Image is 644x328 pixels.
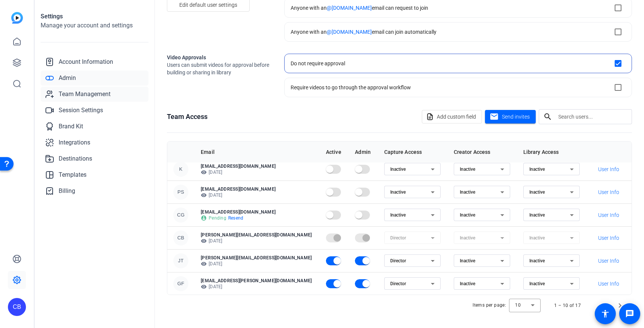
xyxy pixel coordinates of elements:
span: Inactive [460,258,475,263]
div: Items per page: [473,301,506,309]
div: GF [173,276,188,291]
span: User Info [598,211,619,219]
span: Destinations [59,154,92,163]
span: User Info [598,166,619,173]
p: [DATE] [201,169,314,175]
span: Director [390,281,406,286]
span: User Info [598,188,619,196]
a: Admin [41,71,148,86]
p: [EMAIL_ADDRESS][DOMAIN_NAME] [201,209,314,215]
h2: Manage your account and settings [41,21,148,30]
div: Anyone with an email can join automatically [291,28,436,36]
p: [EMAIL_ADDRESS][PERSON_NAME][DOMAIN_NAME] [201,278,314,284]
mat-icon: message [625,309,634,318]
th: Creator Access [448,141,517,162]
span: Inactive [529,167,545,172]
span: Add custom field [437,110,476,124]
mat-icon: visibility [201,192,207,198]
div: 1 – 10 of 17 [554,302,581,309]
div: PS [173,185,188,200]
button: Add custom field [422,110,482,123]
button: Send invites [485,110,536,123]
mat-icon: visibility [201,261,207,267]
span: Pending [209,215,226,221]
div: CG [173,208,188,223]
span: @[DOMAIN_NAME] [327,5,372,11]
button: Previous page [593,296,611,314]
p: [EMAIL_ADDRESS][DOMAIN_NAME] [201,186,314,192]
span: Resend [228,215,244,221]
p: [DATE] [201,284,314,290]
span: @[DOMAIN_NAME] [327,29,372,35]
span: Users can submit videos for approval before building or sharing in library [167,61,272,76]
span: Account Information [59,57,113,66]
th: Admin [349,141,378,162]
a: Session Settings [41,103,148,118]
a: Destinations [41,151,148,166]
mat-icon: accessibility [601,309,610,318]
span: Inactive [529,258,545,263]
th: Capture Access [378,141,448,162]
span: Billing [59,187,75,196]
div: JT [173,253,188,268]
span: Director [390,258,406,263]
span: Inactive [529,190,545,195]
div: Require videos to go through the approval workflow [291,84,411,91]
p: [DATE] [201,261,314,267]
span: Team Management [59,90,111,99]
p: [DATE] [201,238,314,244]
span: Inactive [460,281,475,286]
a: Templates [41,167,148,182]
input: Search users... [558,112,626,121]
span: Integrations [59,138,90,147]
button: User Info [593,162,625,176]
span: Inactive [390,190,406,195]
span: Inactive [390,212,406,218]
mat-icon: mail [489,112,499,122]
mat-icon: visibility [201,169,207,175]
div: Anyone with an email can request to join [291,4,428,12]
span: Session Settings [59,106,103,115]
span: Templates [59,170,86,179]
span: Inactive [460,212,475,218]
a: Billing [41,184,148,199]
a: Team Management [41,87,148,102]
h1: Settings [41,12,148,21]
button: User Info [593,254,625,268]
mat-icon: search [539,112,557,121]
span: Inactive [529,281,545,286]
span: Send invites [502,113,530,121]
span: User Info [598,280,619,287]
span: Inactive [529,212,545,218]
div: Do not require approval [291,60,345,67]
a: Brand Kit [41,119,148,134]
img: blue-gradient.svg [11,12,23,24]
a: Account Information [41,54,148,69]
span: Inactive [460,167,475,172]
button: Next page [611,296,629,314]
p: [EMAIL_ADDRESS][DOMAIN_NAME] [201,163,314,169]
div: K [173,162,188,177]
div: CB [8,298,26,316]
h1: Team Access [167,111,208,122]
mat-icon: visibility [201,238,207,244]
mat-icon: account_circle [201,215,207,221]
button: User Info [593,208,625,222]
p: [PERSON_NAME][EMAIL_ADDRESS][DOMAIN_NAME] [201,255,314,261]
span: User Info [598,257,619,265]
p: [PERSON_NAME][EMAIL_ADDRESS][DOMAIN_NAME] [201,232,314,238]
a: Integrations [41,135,148,150]
h2: Video Approvals [167,54,272,61]
th: Active [320,141,349,162]
p: [DATE] [201,192,314,198]
span: Admin [59,74,76,83]
th: Library Access [517,141,587,162]
button: User Info [593,185,625,199]
button: User Info [593,277,625,290]
th: Email [195,141,320,162]
span: Brand Kit [59,122,83,131]
span: Inactive [390,167,406,172]
mat-icon: visibility [201,284,207,290]
div: CB [173,230,188,245]
button: User Info [593,231,625,245]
